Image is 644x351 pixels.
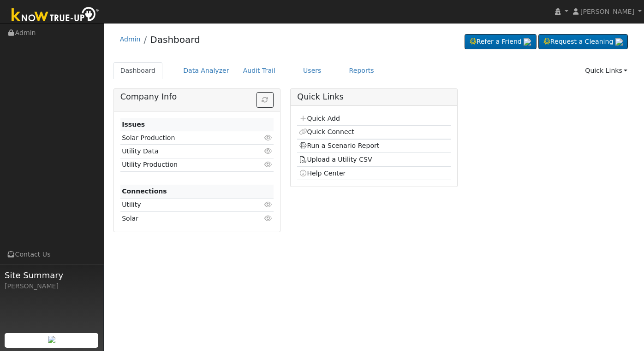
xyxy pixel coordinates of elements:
a: Reports [342,62,381,79]
a: Refer a Friend [465,34,537,50]
i: Click to view [264,161,272,168]
i: Click to view [264,148,272,154]
img: retrieve [524,38,531,46]
td: Solar Production [120,131,249,145]
i: Click to view [264,201,272,208]
i: Click to view [264,135,272,141]
span: [PERSON_NAME] [580,8,634,15]
a: Quick Add [299,115,340,122]
strong: Issues [122,121,145,128]
a: Admin [120,35,141,43]
a: Users [296,62,328,79]
td: Utility Data [120,145,249,158]
div: [PERSON_NAME] [5,281,99,291]
strong: Connections [122,187,167,195]
a: Help Center [299,170,346,177]
a: Upload a Utility CSV [299,156,372,163]
a: Quick Connect [299,128,354,135]
img: retrieve [615,38,623,46]
a: Data Analyzer [176,62,236,79]
i: Click to view [264,215,272,222]
a: Audit Trail [236,62,282,79]
h5: Company Info [120,92,274,102]
td: Utility [120,198,249,211]
a: Request a Cleaning [538,34,628,50]
a: Dashboard [113,62,163,79]
td: Utility Production [120,158,249,171]
a: Run a Scenario Report [299,142,380,149]
a: Quick Links [578,62,634,79]
img: Know True-Up [7,5,104,26]
img: retrieve [48,336,55,343]
td: Solar [120,212,249,225]
span: Site Summary [5,269,99,281]
h5: Quick Links [297,92,450,102]
a: Dashboard [150,34,200,45]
